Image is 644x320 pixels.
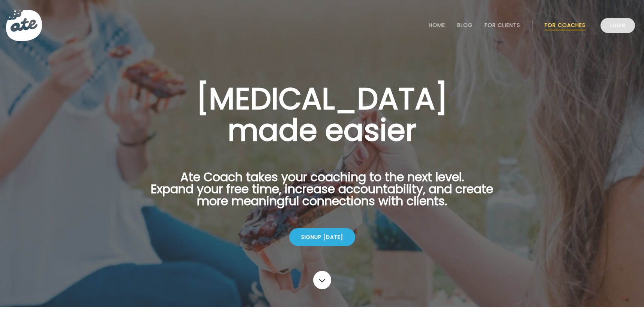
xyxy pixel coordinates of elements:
[485,22,520,28] a: For Clients
[545,22,585,28] a: For Coaches
[139,171,505,216] p: Ate Coach takes your coaching to the next level. Expand your free time, increase accountability, ...
[457,22,473,28] a: Blog
[600,18,635,33] a: Login
[289,228,355,246] div: Signup [DATE]
[139,83,505,146] h1: [MEDICAL_DATA] made easier
[429,22,445,28] a: Home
